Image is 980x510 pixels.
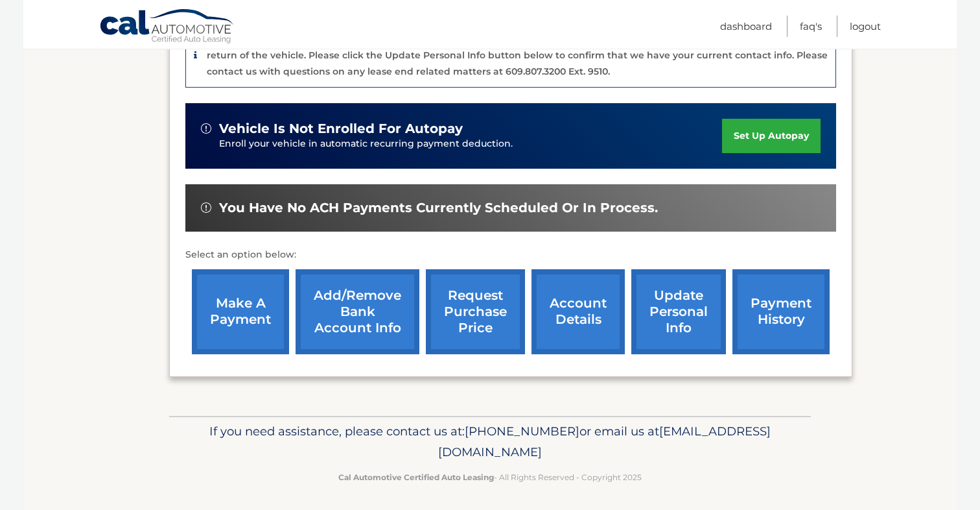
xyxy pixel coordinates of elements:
a: set up autopay [722,119,821,153]
img: alert-white.svg [201,123,211,134]
a: Add/Remove bank account info [296,269,419,354]
a: make a payment [192,269,289,354]
span: vehicle is not enrolled for autopay [219,121,463,137]
span: [PHONE_NUMBER] [465,424,579,439]
p: If you need assistance, please contact us at: or email us at [178,421,802,463]
a: Cal Automotive [99,8,235,46]
a: update personal info [631,269,726,354]
a: account details [531,269,625,354]
a: request purchase price [426,269,525,354]
span: You have no ACH payments currently scheduled or in process. [219,200,658,216]
p: - All Rights Reserved - Copyright 2025 [178,470,802,484]
a: Dashboard [720,16,772,37]
a: Logout [850,16,881,37]
p: The end of your lease is approaching soon. A member of our lease end team will be in touch soon t... [207,34,828,77]
p: Select an option below: [185,247,836,263]
a: payment history [732,269,830,354]
strong: Cal Automotive Certified Auto Leasing [338,472,494,482]
a: FAQ's [800,16,822,37]
p: Enroll your vehicle in automatic recurring payment deduction. [219,137,722,151]
img: alert-white.svg [201,202,211,213]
